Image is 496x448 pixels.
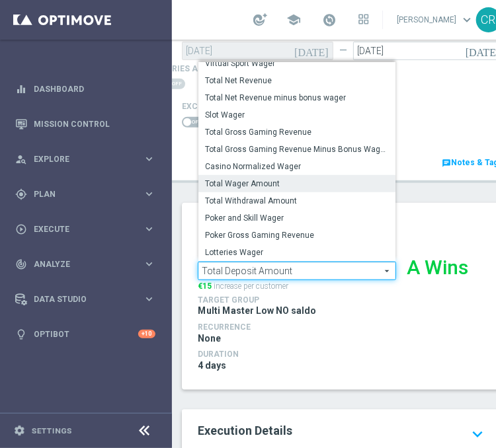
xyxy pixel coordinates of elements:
i: person_search [15,153,27,165]
span: Slot Wager [205,110,389,120]
button: Mission Control [15,119,156,130]
h4: Recurrence [198,322,489,332]
i: equalizer [15,83,27,95]
i: [DATE] [294,42,333,56]
i: settings [13,425,25,437]
span: Total Net Revenue [205,75,389,86]
a: [PERSON_NAME]keyboard_arrow_down [396,10,476,30]
span: Lotteries Wager [205,247,389,258]
h4: Target Group [198,295,489,305]
div: Data Studio [15,293,143,305]
a: Dashboard [34,71,155,106]
span: Total Withdrawal Amount [205,196,389,206]
i: keyboard_arrow_right [143,293,155,305]
div: €99.3K [198,225,261,249]
i: gps_fixed [15,188,27,200]
span: Total Net Revenue minus bonus wager [205,93,389,103]
i: track_changes [15,258,27,270]
div: +10 [138,330,155,338]
h4: Duration [198,350,489,359]
i: play_circle_outline [15,223,27,235]
button: equalizer Dashboard [15,84,156,94]
i: chat [442,159,452,168]
i: keyboard_arrow_down [468,423,489,446]
div: Plan [15,188,143,200]
div: Explore [15,153,143,165]
span: Total Wager Amount [205,178,389,189]
i: keyboard_arrow_right [143,153,155,165]
a: Settings [32,427,72,435]
div: A Wins [407,256,468,280]
span: Total Gross Gaming Revenue Minus Bonus Wagared [205,144,389,155]
span: Execution Details [198,424,292,437]
span: Poker Gross Gaming Revenue [205,230,389,241]
span: 4 days [198,359,226,371]
button: play_circle_outline Execute keyboard_arrow_right [15,224,156,235]
span: Multi Master Low NO saldo [198,305,316,317]
button: Data Studio keyboard_arrow_right [15,294,156,305]
span: Plan [34,190,143,198]
button: track_changes Analyze keyboard_arrow_right [15,259,156,270]
span: increase per customer [214,281,288,291]
span: Poker and Skill Wager [205,213,389,223]
span: Explore [34,155,143,163]
button: lightbulb Optibot +10 [15,329,156,340]
span: school [287,13,302,27]
i: keyboard_arrow_right [143,258,155,270]
span: Data Studio [34,295,143,303]
div: — [333,45,353,56]
button: gps_fixed Plan keyboard_arrow_right [15,189,156,200]
span: Total Gross Gaming Revenue [205,127,389,137]
span: Analyze [34,260,143,268]
div: Mission Control [15,106,155,141]
span: Virtual Sport Wager [205,58,389,69]
i: keyboard_arrow_right [143,223,155,235]
div: Optibot [15,317,155,352]
div: Execute [15,223,143,235]
i: keyboard_arrow_right [143,188,155,200]
button: person_search Explore keyboard_arrow_right [15,154,156,165]
a: Mission Control [34,106,155,141]
span: Casino Normalized Wager [205,161,389,172]
span: Execute [34,225,143,233]
i: lightbulb [15,328,27,340]
span: €15 [198,281,212,291]
div: Analyze [15,258,143,270]
a: Optibot [34,317,138,352]
span: None [198,332,221,344]
span: series analysis [162,64,231,73]
div: Dashboard [15,71,155,106]
span: keyboard_arrow_down [460,13,475,27]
